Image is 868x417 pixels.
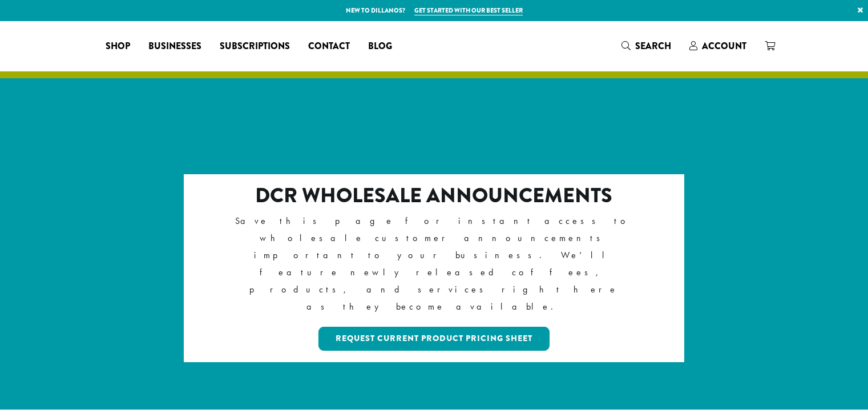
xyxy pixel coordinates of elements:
span: Contact [308,39,350,54]
a: Request Current Product Pricing Sheet [318,327,550,351]
h2: DCR Wholesale Announcements [233,183,635,208]
span: Account [702,39,746,53]
span: Search [635,39,671,53]
a: Search [612,37,680,55]
a: Shop [96,37,139,55]
span: Subscriptions [220,39,290,54]
span: Shop [106,39,130,54]
a: Get started with our best seller [414,6,523,15]
span: Blog [368,39,392,54]
span: Businesses [148,39,201,54]
p: Save this page for instant access to wholesale customer announcements important to your business.... [233,212,635,315]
